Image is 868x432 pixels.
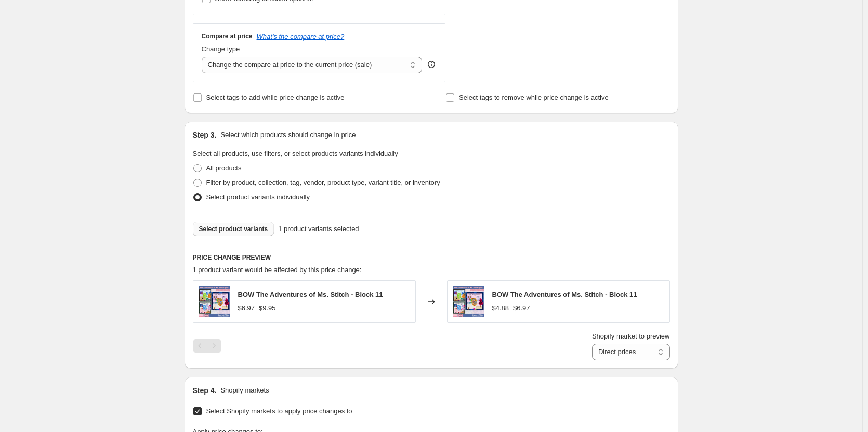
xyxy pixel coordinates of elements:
span: Change type [202,45,240,53]
span: Select product variants [199,225,268,233]
img: BOW_The_Adventures_of_Ms._Stitch_Quilt_Block_11_4x4_5x5_6x6_7x7_8x8_In_The_Hoop_80x.png [199,286,230,317]
span: Select all products, use filters, or select products variants individually [193,150,398,157]
span: 1 product variants selected [278,224,359,234]
div: help [426,59,437,70]
h6: PRICE CHANGE PREVIEW [193,253,670,262]
img: BOW_The_Adventures_of_Ms._Stitch_Quilt_Block_11_4x4_5x5_6x6_7x7_8x8_In_The_Hoop_80x.png [453,286,484,317]
span: 1 product variant would be affected by this price change: [193,266,362,274]
button: What's the compare at price? [257,33,345,40]
button: Select product variants [193,222,274,236]
h3: Compare at price [202,32,253,40]
h2: Step 4. [193,385,217,396]
h2: Step 3. [193,130,217,140]
strike: $9.95 [259,303,276,314]
span: All products [206,164,242,172]
span: Select tags to add while price change is active [206,93,345,101]
div: $4.88 [492,303,509,314]
p: Select which products should change in price [220,130,356,140]
span: Shopify market to preview [592,332,670,340]
span: Select tags to remove while price change is active [459,93,609,101]
span: Select Shopify markets to apply price changes to [206,407,352,415]
strike: $6.97 [513,303,530,314]
div: $6.97 [238,303,255,314]
span: Filter by product, collection, tag, vendor, product type, variant title, or inventory [206,179,440,186]
p: Shopify markets [220,385,269,396]
nav: Pagination [193,339,221,353]
span: BOW The Adventures of Ms. Stitch - Block 11 [238,291,383,299]
span: BOW The Adventures of Ms. Stitch - Block 11 [492,291,637,299]
span: Select product variants individually [206,193,310,201]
